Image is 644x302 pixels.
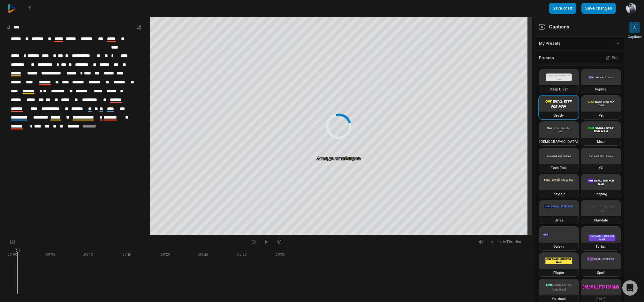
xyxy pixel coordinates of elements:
h3: Playfair [553,191,565,197]
h3: Popline [595,87,607,92]
div: Open Intercom Messenger [622,280,638,296]
div: Presets [535,52,625,64]
button: Edit [603,54,621,62]
button: Captions [628,22,641,39]
button: Save draft [549,3,576,14]
h3: Deep Diver [550,87,568,92]
div: My Presets [535,36,625,50]
h3: [DEMOGRAPHIC_DATA] [539,139,578,144]
h3: Mozi [597,139,605,144]
h3: Spell [597,270,605,275]
h3: Youshaei [552,296,566,301]
h3: Pod P [596,296,605,301]
h3: Flipper [553,270,564,275]
button: Save changes [581,3,616,14]
h3: Beasty [554,113,564,118]
h3: Playdate [594,218,608,223]
h3: Pet [599,113,603,118]
h3: Galaxy [553,244,564,249]
button: HideTimeline [488,237,525,247]
h3: Popping [595,191,607,197]
span: Captions [628,35,641,39]
h3: YC [599,165,603,170]
img: reap [8,4,16,13]
h3: Turban [595,244,607,249]
div: Captions [539,23,569,30]
h3: Drive [555,218,563,223]
h3: Tech Talk [551,165,567,170]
